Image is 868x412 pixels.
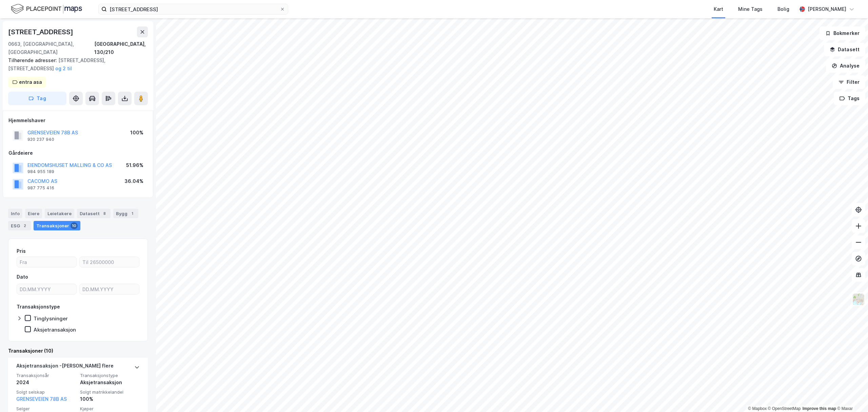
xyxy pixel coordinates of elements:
div: 1 [129,210,136,217]
div: Info [8,209,22,218]
div: 36.04% [124,177,143,185]
div: 100% [80,395,140,403]
input: DD.MM.YYYY [80,284,139,294]
div: Tinglysninger [34,315,68,322]
div: Pris [17,247,26,255]
div: entra asa [19,78,42,86]
div: Transaksjonstype [17,303,60,311]
input: DD.MM.YYYY [17,284,76,294]
span: Solgt selskap [16,389,76,395]
div: Transaksjoner (10) [8,347,148,355]
div: Transaksjoner [34,221,80,230]
img: Z [852,293,865,306]
div: 0663, [GEOGRAPHIC_DATA], [GEOGRAPHIC_DATA] [8,40,94,56]
div: Mine Tags [738,5,763,13]
div: Dato [17,273,28,281]
div: Aksjetransaksjon - [PERSON_NAME] flere [16,362,114,373]
div: Aksjetransaksjon [80,378,140,387]
div: [GEOGRAPHIC_DATA], 130/210 [94,40,148,56]
a: Improve this map [803,406,836,411]
span: Transaksjonsår [16,373,76,378]
a: Mapbox [748,406,767,411]
div: 2024 [16,378,76,387]
div: 987 775 416 [27,185,54,191]
span: Kjøper [80,406,140,412]
a: OpenStreetMap [768,406,801,411]
input: Til 26500000 [80,257,139,267]
button: Analyse [826,59,865,73]
div: Bolig [777,5,789,13]
button: Tag [8,92,66,105]
div: [STREET_ADDRESS] [8,26,75,37]
div: Eiere [25,209,42,218]
span: Transaksjonstype [80,373,140,378]
button: Datasett [824,43,865,56]
div: Datasett [77,209,111,218]
div: [STREET_ADDRESS], [STREET_ADDRESS] [8,56,142,73]
div: Aksjetransaksjon [34,326,76,333]
button: Filter [833,75,865,89]
div: Kart [714,5,723,13]
span: Solgt matrikkelandel [80,389,140,395]
input: Fra [17,257,76,267]
div: 10 [71,222,78,229]
div: 2 [21,222,28,229]
div: ESG [8,221,31,230]
div: Leietakere [45,209,74,218]
div: [PERSON_NAME] [808,5,846,13]
a: GRENSEVEIEN 78B AS [16,396,67,402]
div: 100% [130,129,143,137]
span: Tilhørende adresser: [8,57,58,63]
div: Bygg [113,209,138,218]
input: Søk på adresse, matrikkel, gårdeiere, leietakere eller personer [107,4,280,14]
span: Selger [16,406,76,412]
div: Hjemmelshaver [8,116,147,125]
iframe: Chat Widget [834,379,868,412]
div: Gårdeiere [8,149,147,157]
div: 984 955 189 [27,169,54,174]
div: 8 [101,210,108,217]
div: 51.96% [126,161,143,169]
img: logo.f888ab2527a4732fd821a326f86c7f29.svg [11,3,82,15]
button: Bokmerker [820,26,865,40]
button: Tags [834,92,865,105]
div: 920 237 940 [27,137,54,142]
